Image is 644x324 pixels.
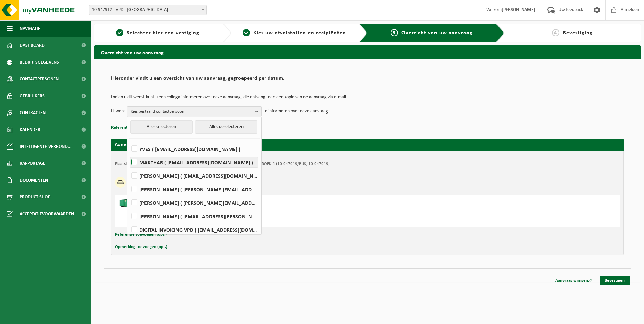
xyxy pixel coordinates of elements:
span: Intelligente verbond... [20,138,72,155]
label: [PERSON_NAME] ( [PERSON_NAME][EMAIL_ADDRESS][DOMAIN_NAME] ) [130,184,258,194]
span: 3 [391,29,398,36]
img: HK-XA-40-GN-00.png [119,198,139,208]
span: Bedrijfsgegevens [20,54,59,71]
span: 2 [243,29,250,36]
button: Kies bestaand contactpersoon [127,106,262,117]
span: 10-947912 - VPD - ASSE [89,5,206,15]
span: Gebruikers [20,88,45,104]
span: 10-947912 - VPD - ASSE [89,5,207,15]
span: Kalender [20,121,40,138]
h2: Overzicht van uw aanvraag [94,45,641,59]
div: Aantal: 1 [146,218,394,223]
p: Ik wens [111,106,125,117]
span: 1 [116,29,123,36]
a: Bevestigen [600,276,630,285]
span: Documenten [20,172,48,189]
span: Bevestiging [563,30,593,36]
span: Product Shop [20,189,50,205]
span: 4 [552,29,559,36]
span: Navigatie [20,20,40,37]
button: Opmerking toevoegen (opt.) [115,242,167,251]
div: Ophalen en plaatsen lege container [146,209,394,215]
span: Overzicht van uw aanvraag [401,30,473,36]
span: Contracten [20,104,46,121]
span: Kies uw afvalstoffen en recipiënten [253,30,346,36]
span: Acceptatievoorwaarden [20,205,74,222]
button: Alles selecteren [130,120,193,134]
button: Referentie toevoegen (opt.) [111,123,163,132]
button: Referentie toevoegen (opt.) [115,230,167,239]
a: 2Kies uw afvalstoffen en recipiënten [234,29,354,37]
label: [PERSON_NAME] ( [EMAIL_ADDRESS][DOMAIN_NAME] ) [130,171,258,181]
p: Indien u dit wenst kunt u een collega informeren over deze aanvraag, die ontvangt dan een kopie v... [111,95,624,100]
strong: [PERSON_NAME] [502,7,535,12]
label: DIGITAL INVOICING VPD ( [EMAIL_ADDRESS][DOMAIN_NAME] ) [130,225,258,235]
label: [PERSON_NAME] ( [EMAIL_ADDRESS][PERSON_NAME][DOMAIN_NAME] ) [130,211,258,221]
span: Rapportage [20,155,45,172]
label: [PERSON_NAME] ( [PERSON_NAME][EMAIL_ADDRESS][DOMAIN_NAME] ) [130,198,258,208]
p: te informeren over deze aanvraag. [263,106,329,117]
label: MAKTHAR ( [EMAIL_ADDRESS][DOMAIN_NAME] ) [130,157,258,167]
span: Selecteer hier een vestiging [127,30,199,36]
strong: Aanvraag voor [DATE] [115,142,165,148]
span: Dashboard [20,37,45,54]
button: Alles deselecteren [195,120,257,134]
a: 1Selecteer hier een vestiging [98,29,218,37]
strong: Plaatsingsadres: [115,162,144,166]
h2: Hieronder vindt u een overzicht van uw aanvraag, gegroepeerd per datum. [111,76,624,85]
a: Aanvraag wijzigen [550,276,598,285]
label: YVES ( [EMAIL_ADDRESS][DOMAIN_NAME] ) [130,144,258,154]
span: Kies bestaand contactpersoon [131,107,253,117]
span: Contactpersonen [20,71,59,88]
